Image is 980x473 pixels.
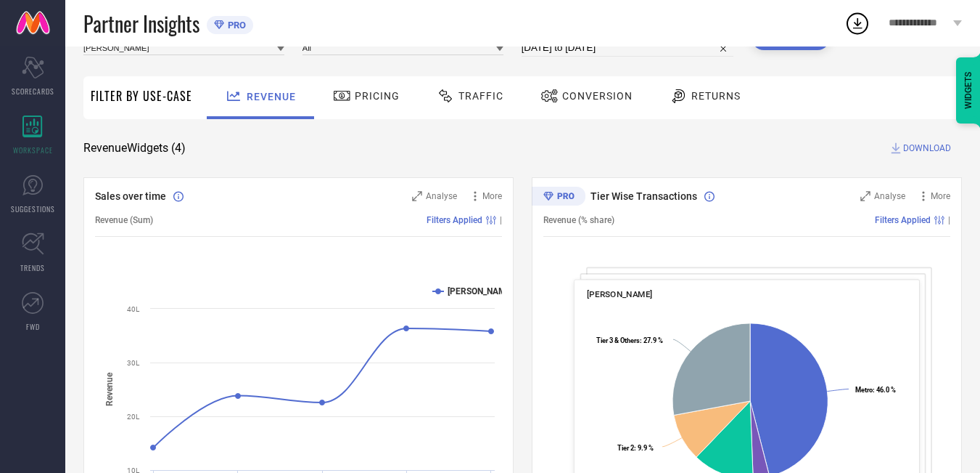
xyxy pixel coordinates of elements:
text: 20L [127,413,140,421]
text: : 27.9 % [596,336,663,344]
span: Filters Applied [875,215,931,225]
svg: Zoom [860,191,870,201]
span: More [482,191,502,201]
div: Premium [532,187,585,209]
span: Returns [691,90,741,102]
span: FWD [26,321,40,332]
span: Conversion [562,90,633,102]
text: : 46.0 % [855,386,896,394]
text: : 9.9 % [617,444,654,452]
span: | [500,215,502,225]
span: Revenue (Sum) [95,215,153,225]
input: Select time period [522,39,734,57]
span: Filter By Use-Case [91,87,192,105]
tspan: Tier 2 [617,444,634,452]
span: [PERSON_NAME] [587,289,653,299]
span: PRO [224,20,246,31]
span: SUGGESTIONS [11,203,55,214]
text: 30L [127,359,140,367]
span: DOWNLOAD [903,141,951,155]
text: [PERSON_NAME] [448,286,514,296]
div: Open download list [844,10,870,36]
span: SCORECARDS [12,86,54,97]
span: Revenue Widgets ( 4 ) [83,141,186,155]
text: 40L [127,305,140,313]
span: WORKSPACE [13,145,53,155]
span: Traffic [458,90,503,102]
span: Tier Wise Transactions [590,190,697,202]
span: Revenue (% share) [543,215,614,225]
svg: Zoom [412,191,422,201]
span: Partner Insights [83,9,199,39]
span: More [931,191,950,201]
span: Analyse [874,191,905,201]
span: Sales over time [95,190,166,202]
span: Filters Applied [427,215,482,225]
tspan: Metro [855,386,873,394]
span: | [948,215,950,225]
span: Analyse [426,191,457,201]
tspan: Revenue [104,372,115,406]
span: Pricing [355,90,400,102]
tspan: Tier 3 & Others [596,336,640,344]
span: TRENDS [20,262,45,273]
span: Revenue [247,91,296,102]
